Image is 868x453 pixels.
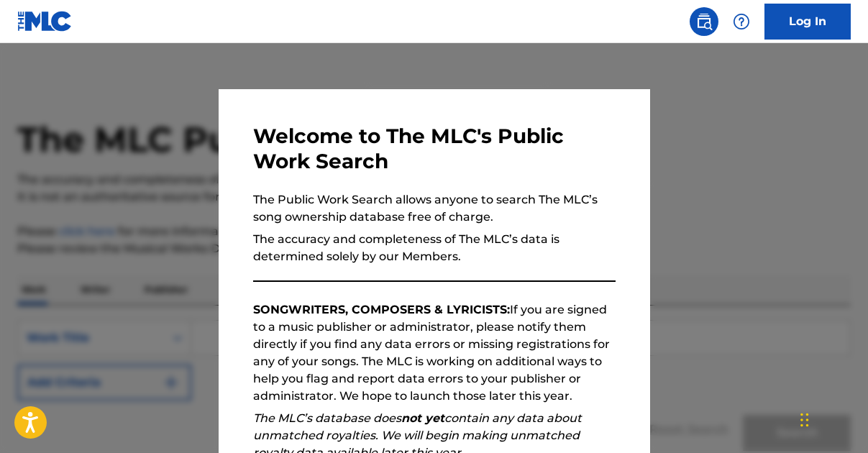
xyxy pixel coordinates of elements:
[764,4,851,40] a: Log In
[17,11,73,32] img: MLC Logo
[253,301,616,405] p: If you are signed to a music publisher or administrator, please notify them directly if you find ...
[733,13,750,30] img: help
[695,13,713,30] img: search
[690,7,718,36] a: Public Search
[253,191,616,226] p: The Public Work Search allows anyone to search The MLC’s song ownership database free of charge.
[253,303,510,316] strong: SONGWRITERS, COMPOSERS & LYRICISTS:
[401,411,444,425] strong: not yet
[727,7,756,36] div: Help
[800,398,809,441] div: Drag
[796,384,868,453] iframe: Chat Widget
[253,124,616,174] h3: Welcome to The MLC's Public Work Search
[253,231,616,265] p: The accuracy and completeness of The MLC’s data is determined solely by our Members.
